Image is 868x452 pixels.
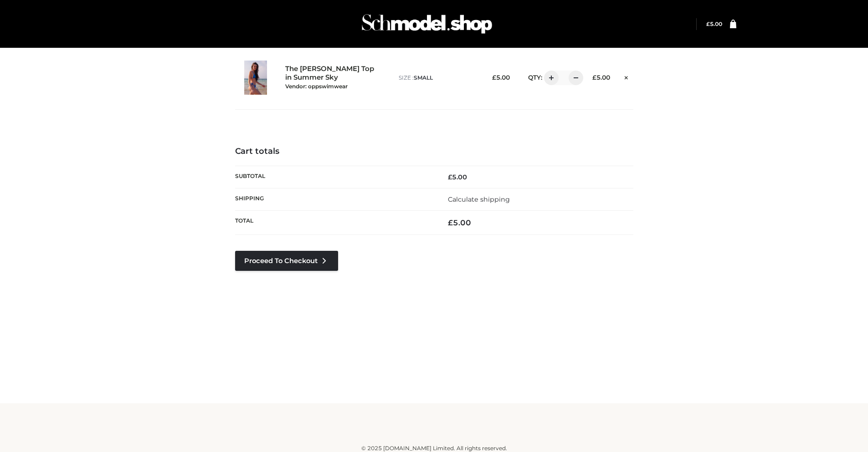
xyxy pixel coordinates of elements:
[235,251,338,271] a: Proceed to Checkout
[492,74,510,81] bdi: 5.00
[359,6,495,42] img: Schmodel Admin 964
[448,173,467,181] bdi: 5.00
[235,211,434,235] th: Total
[706,20,710,27] span: £
[285,83,348,90] small: Vendor: oppswimwear
[399,74,477,82] p: size :
[235,166,434,188] th: Subtotal
[448,218,471,227] bdi: 5.00
[235,188,434,210] th: Shipping
[285,65,379,90] a: The [PERSON_NAME] Top in Summer SkyVendor: oppswimwear
[492,74,496,81] span: £
[448,195,510,203] a: Calculate shipping
[706,20,722,27] a: £5.00
[592,74,596,81] span: £
[448,218,453,227] span: £
[592,74,610,81] bdi: 5.00
[414,74,433,81] span: SMALL
[706,20,722,27] bdi: 5.00
[448,173,452,181] span: £
[519,71,577,85] div: QTY:
[619,71,633,82] a: Remove this item
[235,147,633,157] h4: Cart totals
